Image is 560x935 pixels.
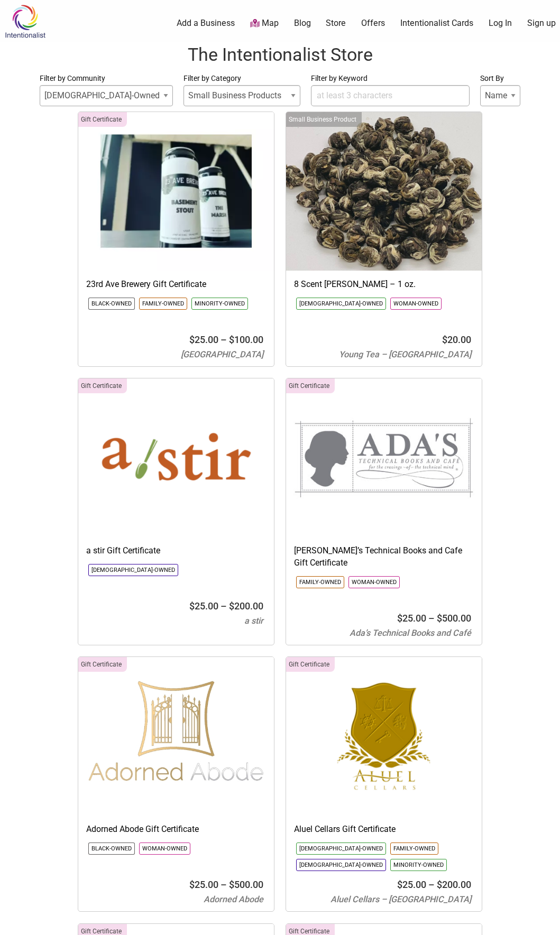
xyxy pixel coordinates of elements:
li: Click to show only this community [296,859,386,871]
label: Filter by Community [40,72,173,85]
li: Click to show only this community [139,298,187,310]
h3: a stir Gift Certificate [86,545,266,557]
a: Add a Business [177,17,235,29]
label: Sort By [480,72,520,85]
span: $ [397,879,402,890]
bdi: 500.00 [229,879,263,890]
input: at least 3 characters [311,85,470,106]
span: Young Tea – [GEOGRAPHIC_DATA] [339,349,471,359]
bdi: 200.00 [437,879,471,890]
bdi: 25.00 [397,879,426,890]
span: – [221,334,227,345]
bdi: 200.00 [229,600,263,612]
label: Filter by Category [183,72,300,85]
span: $ [442,334,447,345]
span: [GEOGRAPHIC_DATA] [181,349,263,359]
li: Click to show only this community [88,843,135,855]
label: Filter by Keyword [311,72,470,85]
li: Click to show only this community [296,576,344,588]
a: Sign up [527,17,556,29]
span: Aluel Cellars – [GEOGRAPHIC_DATA] [331,894,471,904]
a: Blog [294,17,311,29]
bdi: 25.00 [397,613,426,624]
span: $ [437,613,442,624]
h3: 23rd Ave Brewery Gift Certificate [86,279,266,290]
span: – [428,613,435,624]
span: a stir [244,616,263,626]
li: Click to show only this community [139,843,190,855]
h3: Aluel Cellars Gift Certificate [294,823,474,835]
span: $ [229,879,234,890]
bdi: 100.00 [229,334,263,345]
img: Adas Technical Books and Cafe Logo [286,378,482,537]
a: Log In [489,17,512,29]
li: Click to show only this community [390,298,442,310]
span: Ada’s Technical Books and Café [350,628,471,638]
img: Aluel Cellars [286,657,482,816]
li: Click to show only this community [88,298,135,310]
bdi: 20.00 [442,334,471,345]
div: Click to show only this category [286,378,335,393]
a: Store [326,17,346,29]
li: Click to show only this community [348,576,400,588]
span: $ [437,879,442,890]
img: Young Tea 8 Scent Jasmine Green Pearl [286,112,482,271]
h1: The Intentionalist Store [11,42,549,68]
bdi: 25.00 [189,334,218,345]
h3: Adorned Abode Gift Certificate [86,823,266,835]
div: Click to show only this category [286,657,335,672]
li: Click to show only this community [191,298,248,310]
div: Click to show only this category [78,378,127,393]
h3: [PERSON_NAME]’s Technical Books and Cafe Gift Certificate [294,545,474,569]
div: Click to show only this category [78,657,127,672]
li: Click to show only this community [88,564,178,576]
div: Click to show only this category [78,112,127,127]
span: $ [397,613,402,624]
bdi: 25.00 [189,879,218,890]
span: $ [189,879,195,890]
h3: 8 Scent [PERSON_NAME] – 1 oz. [294,279,474,290]
a: Offers [361,17,385,29]
span: $ [189,334,195,345]
li: Click to show only this community [390,843,438,855]
li: Click to show only this community [296,843,386,855]
img: Adorned Abode Gift Certificates [78,657,274,816]
span: $ [229,600,234,612]
bdi: 500.00 [437,613,471,624]
li: Click to show only this community [390,859,447,871]
a: Map [250,17,279,30]
li: Click to show only this community [296,298,386,310]
span: – [428,879,435,890]
span: – [221,879,227,890]
div: Click to show only this category [286,112,362,127]
span: $ [189,600,195,612]
span: – [221,600,227,612]
span: Adorned Abode [204,894,263,904]
a: Intentionalist Cards [400,17,473,29]
span: $ [229,334,234,345]
bdi: 25.00 [189,600,218,612]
